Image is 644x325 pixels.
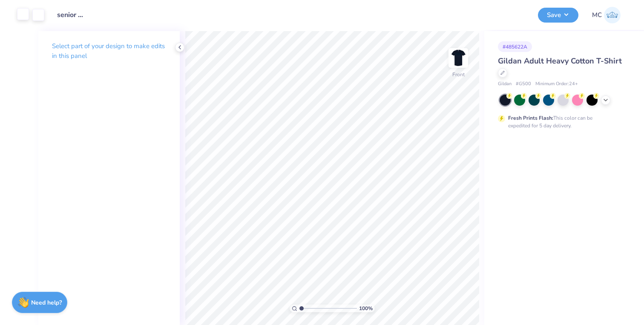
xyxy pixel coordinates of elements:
span: MC [592,10,602,20]
div: This color can be expedited for 5 day delivery. [508,114,613,129]
span: Minimum Order: 24 + [535,81,578,88]
p: Select part of your design to make edits in this panel [52,41,166,61]
span: 100 % [359,305,373,312]
img: Front [450,49,467,66]
div: # 485622A [498,41,532,52]
img: Mary Caroline Kolar [604,7,621,23]
div: Front [452,71,465,78]
strong: Need help? [31,299,62,307]
span: Gildan [498,81,512,88]
button: Save [538,8,578,23]
a: MC [592,7,621,23]
input: Untitled Design [51,6,92,23]
span: Gildan Adult Heavy Cotton T-Shirt [498,56,622,66]
span: # G500 [516,81,531,88]
strong: Fresh Prints Flash: [508,115,553,121]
